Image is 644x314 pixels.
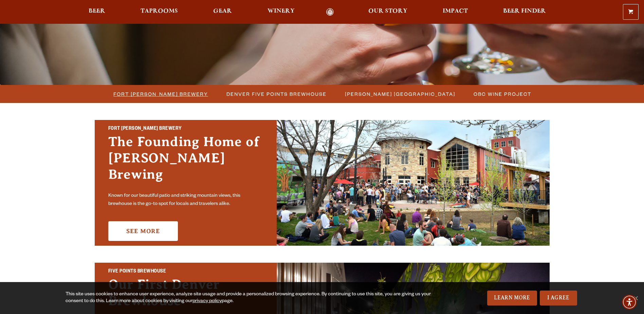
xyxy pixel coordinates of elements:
[141,8,178,14] span: Taprooms
[345,89,455,99] span: [PERSON_NAME] [GEOGRAPHIC_DATA]
[213,8,232,14] span: Gear
[268,8,295,14] span: Winery
[66,291,431,305] div: This site uses cookies to enhance user experience, analyze site usage and provide a personalized ...
[108,221,178,241] a: See More
[108,134,263,189] h3: The Founding Home of [PERSON_NAME] Brewing
[108,267,263,276] h2: Five Points Brewhouse
[317,8,343,16] a: Odell Home
[368,8,407,14] span: Our Story
[487,291,537,306] a: Learn More
[277,120,550,246] img: Fort Collins Brewery & Taproom'
[84,8,110,16] a: Beer
[443,8,468,14] span: Impact
[263,8,299,16] a: Winery
[108,192,263,208] p: Known for our beautiful patio and striking mountain views, this brewhouse is the go-to spot for l...
[136,8,182,16] a: Taprooms
[540,291,577,306] a: I Agree
[470,89,535,99] a: OBC Wine Project
[192,299,222,304] a: privacy policy
[474,89,531,99] span: OBC Wine Project
[222,89,330,99] a: Denver Five Points Brewhouse
[226,89,327,99] span: Denver Five Points Brewhouse
[341,89,459,99] a: [PERSON_NAME] [GEOGRAPHIC_DATA]
[113,89,208,99] span: Fort [PERSON_NAME] Brewery
[108,125,263,134] h2: Fort [PERSON_NAME] Brewery
[622,295,637,310] div: Accessibility Menu
[364,8,412,16] a: Our Story
[503,8,546,14] span: Beer Finder
[89,8,105,14] span: Beer
[499,8,550,16] a: Beer Finder
[109,89,211,99] a: Fort [PERSON_NAME] Brewery
[209,8,236,16] a: Gear
[438,8,472,16] a: Impact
